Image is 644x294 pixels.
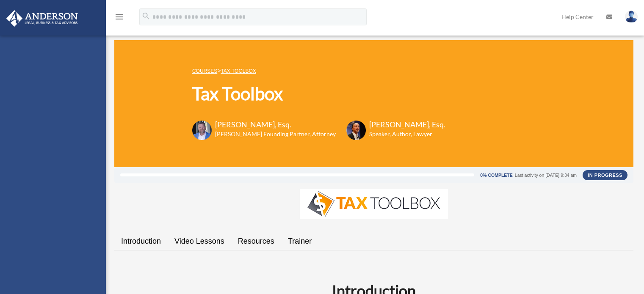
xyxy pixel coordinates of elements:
h1: Tax Toolbox [192,81,445,106]
div: 0% Complete [480,173,512,178]
h3: [PERSON_NAME], Esq. [369,119,445,130]
a: Trainer [281,229,318,253]
img: User Pic [625,11,638,23]
a: menu [114,15,124,22]
a: COURSES [192,68,217,74]
a: Tax Toolbox [221,68,256,74]
a: Video Lessons [168,229,231,253]
a: Resources [231,229,281,253]
i: menu [114,12,124,22]
h6: [PERSON_NAME] Founding Partner, Attorney [215,130,336,138]
div: Last activity on [DATE] 9:34 am [515,173,577,178]
a: Introduction [114,229,168,253]
i: search [141,11,151,21]
h3: [PERSON_NAME], Esq. [215,119,336,130]
div: In Progress [583,170,627,180]
img: Toby-circle-head.png [192,121,212,140]
h6: Speaker, Author, Lawyer [369,130,435,138]
p: > [192,66,445,76]
img: Scott-Estill-Headshot.png [346,121,366,140]
img: Anderson Advisors Platinum Portal [4,10,80,27]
